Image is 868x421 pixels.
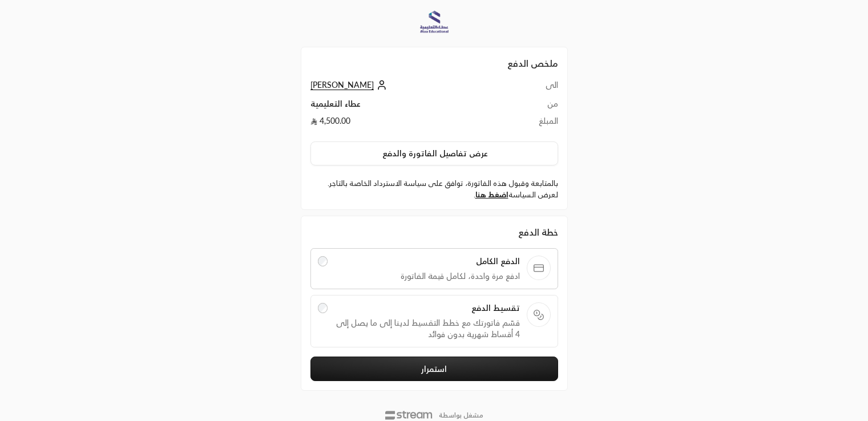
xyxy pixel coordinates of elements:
a: اضغط هنا [475,190,508,199]
input: الدفع الكاملادفع مرة واحدة، لكامل قيمة الفاتورة [318,256,328,266]
span: [PERSON_NAME] [310,80,374,90]
img: Company Logo [419,7,450,38]
td: عطاء التعليمية [310,98,510,115]
span: تقسيط الدفع [334,302,519,314]
td: الى [509,79,558,98]
button: عرض تفاصيل الفاتورة والدفع [310,141,558,165]
label: بالمتابعة وقبول هذه الفاتورة، توافق على سياسة الاسترداد الخاصة بالتاجر. لعرض السياسة . [310,178,558,200]
div: خطة الدفع [310,225,558,239]
span: ادفع مرة واحدة، لكامل قيمة الفاتورة [334,270,519,282]
a: [PERSON_NAME] [310,80,390,90]
td: 4,500.00 [310,115,510,132]
input: تقسيط الدفعقسّم فاتورتك مع خطط التقسيط لدينا إلى ما يصل إلى 4 أقساط شهرية بدون فوائد [318,303,328,313]
span: قسّم فاتورتك مع خطط التقسيط لدينا إلى ما يصل إلى 4 أقساط شهرية بدون فوائد [334,317,519,340]
button: استمرار [310,357,558,381]
td: من [509,98,558,115]
p: مشغل بواسطة [439,411,483,420]
h2: ملخص الدفع [310,56,558,70]
td: المبلغ [509,115,558,132]
span: الدفع الكامل [334,256,519,267]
